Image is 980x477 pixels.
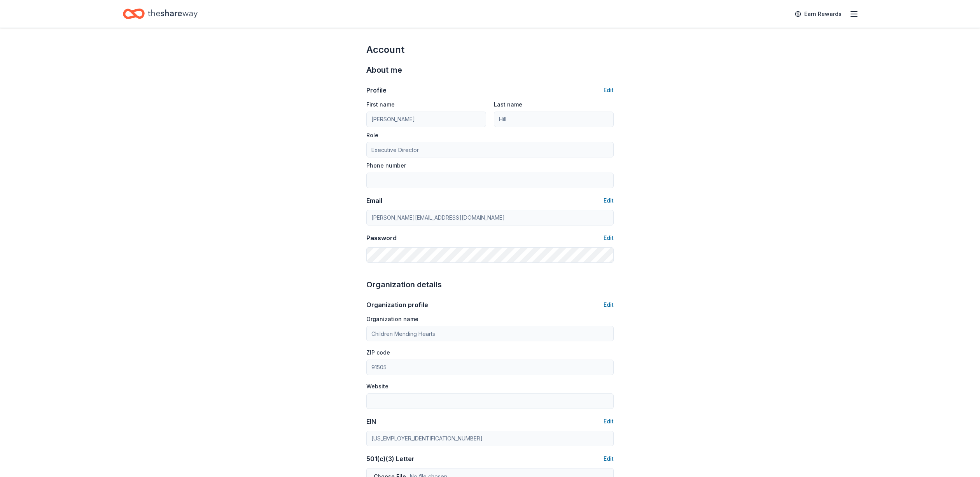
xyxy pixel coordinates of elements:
[366,196,382,205] div: Email
[366,349,390,356] label: ZIP code
[366,162,406,169] label: Phone number
[366,131,378,139] label: Role
[366,86,387,95] div: Profile
[494,101,522,108] label: Last name
[366,360,614,375] input: 12345 (U.S. only)
[366,417,376,426] div: EIN
[366,454,415,463] div: 501(c)(3) Letter
[123,5,198,23] a: Home
[604,233,614,243] button: Edit
[604,300,614,309] button: Edit
[366,300,428,309] div: Organization profile
[366,383,388,390] label: Website
[366,315,418,323] label: Organization name
[604,454,614,463] button: Edit
[366,278,614,291] div: Organization details
[366,64,614,76] div: About me
[366,44,614,56] div: Account
[366,233,397,243] div: Password
[604,417,614,426] button: Edit
[366,101,395,108] label: First name
[604,86,614,95] button: Edit
[366,431,614,446] input: 12-3456789
[790,7,846,21] a: Earn Rewards
[604,196,614,205] button: Edit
